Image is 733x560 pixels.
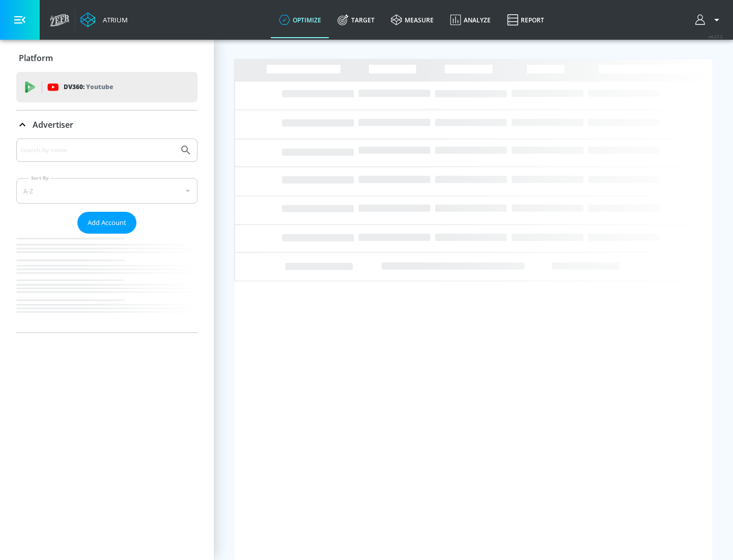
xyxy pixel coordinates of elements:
[64,81,113,93] p: DV360:
[16,72,198,102] div: DV360: Youtube
[33,119,73,130] p: Advertiser
[20,144,175,157] input: Search by name
[499,2,552,38] a: Report
[86,81,113,92] p: Youtube
[77,212,136,234] button: Add Account
[19,52,53,64] p: Platform
[271,2,329,38] a: optimize
[16,110,198,139] div: Advertiser
[16,234,198,332] nav: list of Advertiser
[29,175,51,181] label: Sort By
[80,12,128,27] a: Atrium
[99,15,128,24] div: Atrium
[709,34,723,39] span: v 4.22.2
[16,44,198,72] div: Platform
[16,138,198,332] div: Advertiser
[383,2,442,38] a: measure
[16,178,198,204] div: A-Z
[88,217,126,229] span: Add Account
[329,2,383,38] a: Target
[442,2,499,38] a: Analyze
